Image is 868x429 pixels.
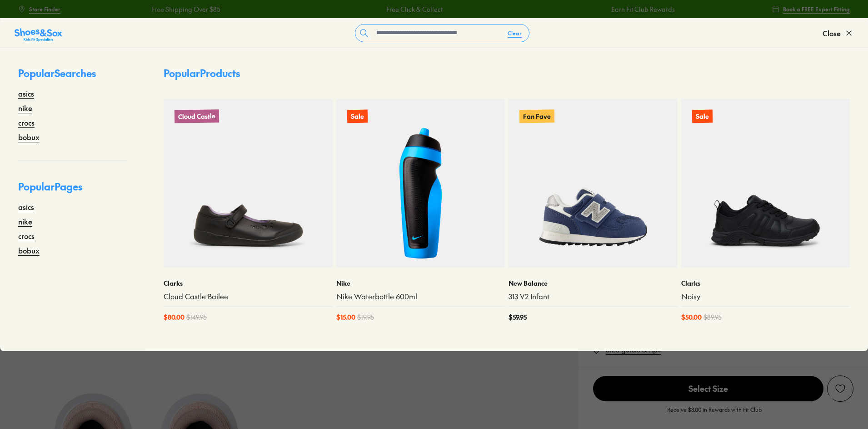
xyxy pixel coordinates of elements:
a: Free Shipping Over $85 [150,5,219,14]
a: Cloud Castle Bailee [164,292,333,302]
a: crocs [18,230,35,241]
span: $ 15.00 [336,312,355,322]
span: $ 19.95 [357,312,374,322]
span: Select Size [593,376,823,401]
a: nike [18,102,32,113]
p: Clarks [681,278,850,288]
a: Cloud Castle [164,99,333,268]
a: asics [18,201,34,212]
a: Free Click & Collect [386,5,442,14]
a: Fan Fave [509,99,678,268]
p: Clarks [164,278,333,288]
a: Earn Fit Club Rewards [611,5,674,14]
span: Close [823,28,841,39]
a: Store Finder [18,1,60,17]
a: Nike Waterbottle 600ml [336,292,505,302]
a: bobux [18,132,40,142]
p: Popular Searches [18,66,127,88]
a: bobux [18,245,40,256]
p: New Balance [509,278,678,288]
a: Noisy [681,292,850,302]
iframe: Gorgias live chat messenger [9,368,45,402]
span: $ 149.95 [186,312,207,322]
button: Select Size [593,375,823,402]
p: Sale [692,110,712,123]
p: Receive $8.00 in Rewards with Fit Club [667,405,762,422]
span: $ 50.00 [681,312,702,322]
button: Clear [500,25,529,41]
p: Nike [336,278,505,288]
button: Add to Wishlist [827,375,853,402]
a: nike [18,216,32,227]
p: Fan Fave [519,109,554,123]
a: crocs [18,117,35,128]
span: Store Finder [29,5,60,13]
a: Sale [336,99,505,268]
span: $ 59.95 [509,312,527,322]
span: Book a FREE Expert Fitting [783,5,850,13]
a: Book a FREE Expert Fitting [772,1,850,17]
button: Close [823,23,853,43]
p: Popular Products [164,66,240,81]
img: SNS_Logo_Responsive.svg [15,28,62,42]
p: Sale [347,110,367,123]
a: Sale [681,99,850,268]
span: $ 89.95 [703,312,722,322]
a: 313 V2 Infant [509,292,678,302]
p: Cloud Castle [175,109,219,123]
a: asics [18,88,34,99]
p: Popular Pages [18,179,127,201]
a: Shoes &amp; Sox [15,26,62,40]
span: $ 80.00 [164,312,185,322]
